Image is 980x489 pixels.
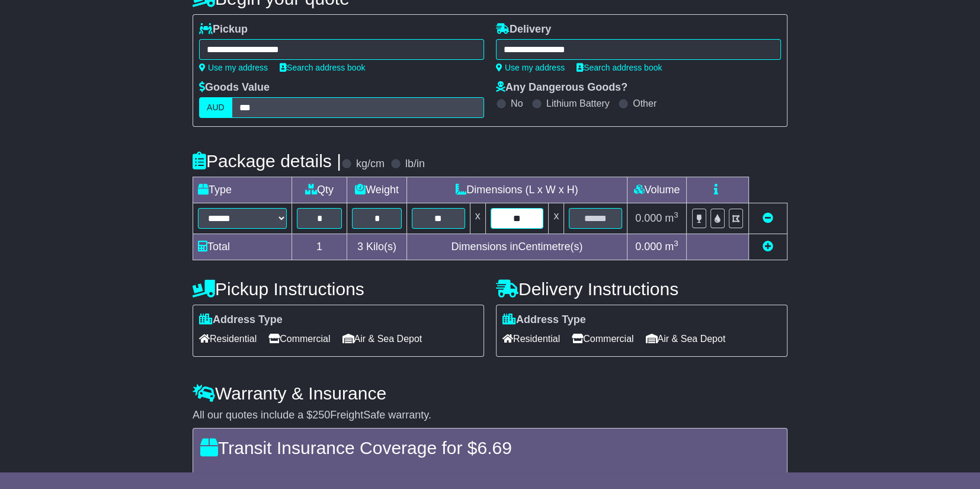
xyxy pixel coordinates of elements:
[627,177,686,203] td: Volume
[496,279,787,299] h4: Delivery Instructions
[763,212,773,224] a: Remove this item
[268,330,330,348] span: Commercial
[347,177,407,203] td: Weight
[193,409,787,422] div: All our quotes include a $ FreightSafe warranty.
[496,63,565,72] a: Use my address
[572,330,633,348] span: Commercial
[633,98,656,109] label: Other
[193,177,292,203] td: Type
[199,314,283,327] label: Address Type
[199,23,248,36] label: Pickup
[405,158,425,171] label: lb/in
[193,279,484,299] h4: Pickup Instructions
[193,234,292,260] td: Total
[674,210,678,219] sup: 3
[674,239,678,248] sup: 3
[502,314,586,327] label: Address Type
[496,23,551,36] label: Delivery
[356,158,385,171] label: kg/cm
[292,177,347,203] td: Qty
[347,234,407,260] td: Kilo(s)
[511,98,523,109] label: No
[199,81,270,94] label: Goods Value
[763,241,773,253] a: Add new item
[199,330,257,348] span: Residential
[665,212,678,224] span: m
[357,241,363,253] span: 3
[646,330,726,348] span: Air & Sea Depot
[549,203,564,234] td: x
[635,241,662,253] span: 0.000
[280,63,365,72] a: Search address book
[546,98,610,109] label: Lithium Battery
[502,330,560,348] span: Residential
[477,438,511,458] span: 6.69
[193,383,787,403] h4: Warranty & Insurance
[665,241,678,253] span: m
[470,203,485,234] td: x
[200,438,780,458] h4: Transit Insurance Coverage for $
[312,409,330,421] span: 250
[635,212,662,224] span: 0.000
[406,177,627,203] td: Dimensions (L x W x H)
[199,63,268,72] a: Use my address
[193,151,341,171] h4: Package details |
[199,97,232,118] label: AUD
[342,330,422,348] span: Air & Sea Depot
[577,63,662,72] a: Search address book
[406,234,627,260] td: Dimensions in Centimetre(s)
[292,234,347,260] td: 1
[496,81,627,94] label: Any Dangerous Goods?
